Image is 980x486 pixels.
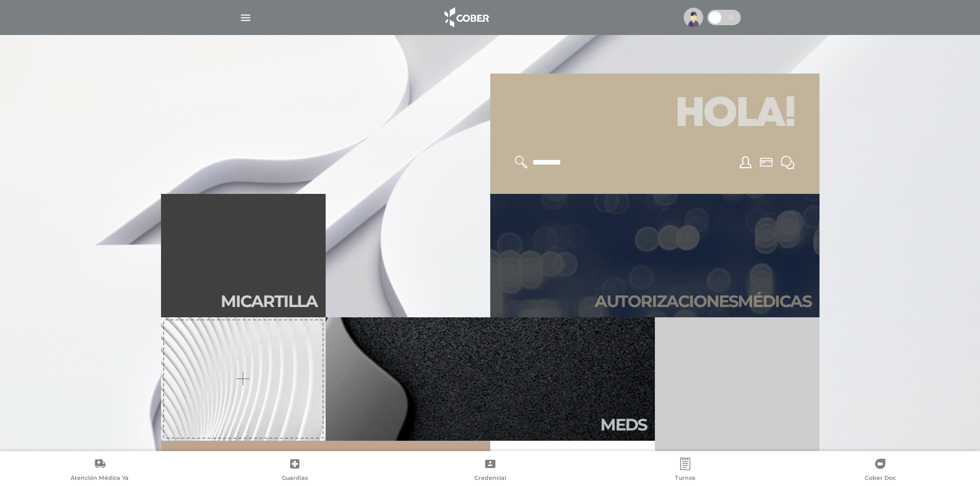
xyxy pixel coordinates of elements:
img: profile-placeholder.svg [684,8,703,27]
span: Credencial [474,474,506,483]
h2: Meds [600,415,647,435]
a: Atención Médica Ya [2,458,197,484]
a: Turnos [587,458,782,484]
span: Guardias [282,474,308,483]
a: Micartilla [161,194,326,317]
h2: Autori zaciones médicas [595,292,811,311]
img: Cober_menu-lines-white.svg [239,11,252,24]
span: Cober Doc [865,474,896,483]
h2: Mi car tilla [221,292,317,311]
a: Guardias [197,458,392,484]
a: Meds [326,317,655,441]
h1: Hola! [503,86,807,143]
a: Credencial [393,458,587,484]
img: logo_cober_home-white.png [439,5,493,30]
span: Atención Médica Ya [70,474,129,483]
a: Cober Doc [783,458,978,484]
span: Turnos [675,474,696,483]
a: Autorizacionesmédicas [490,194,819,317]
